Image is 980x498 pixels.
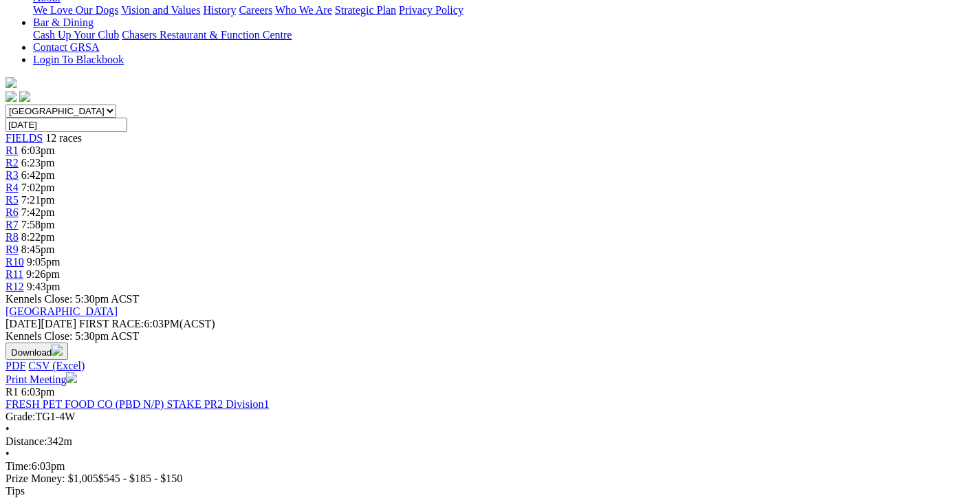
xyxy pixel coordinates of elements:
[6,243,19,255] a: R9
[33,17,94,28] a: Bar & Dining
[28,360,85,371] a: CSV (Excel)
[6,169,19,181] a: R3
[6,157,19,169] a: R2
[6,411,36,422] span: Grade:
[21,206,55,218] span: 7:42pm
[33,41,99,53] a: Contact GRSA
[335,4,396,16] a: Strategic Plan
[6,318,41,329] span: [DATE]
[6,448,10,459] span: •
[6,132,43,144] a: FIELDS
[6,281,24,292] a: R12
[6,485,25,497] span: Tips
[6,118,127,132] input: Select date
[33,29,974,41] div: Bar & Dining
[6,194,19,206] a: R5
[121,4,200,16] a: Vision and Values
[19,91,30,102] img: twitter.svg
[98,473,183,484] span: $545 - $185 - $150
[6,268,23,280] a: R11
[6,473,974,485] div: Prize Money: $1,005
[26,268,60,280] span: 9:26pm
[33,54,124,65] a: Login To Blackbook
[33,29,119,41] a: Cash Up Your Club
[6,411,974,423] div: TG1-4W
[6,293,139,305] span: Kennels Close: 5:30pm ACST
[6,343,68,360] button: Download
[6,373,77,385] a: Print Meeting
[6,435,974,448] div: 342m
[6,360,25,371] a: PDF
[6,423,10,435] span: •
[6,206,19,218] a: R6
[33,4,974,17] div: About
[275,4,332,16] a: Who We Are
[6,182,19,193] a: R4
[52,345,63,356] img: download.svg
[6,330,974,343] div: Kennels Close: 5:30pm ACST
[122,29,292,41] a: Chasers Restaurant & Function Centre
[21,194,55,206] span: 7:21pm
[6,318,76,329] span: [DATE]
[21,169,55,181] span: 6:42pm
[6,256,24,268] a: R10
[399,4,464,16] a: Privacy Policy
[6,305,118,317] a: [GEOGRAPHIC_DATA]
[6,360,974,372] div: Download
[6,144,19,156] a: R1
[21,243,55,255] span: 8:45pm
[66,372,77,383] img: printer.svg
[79,318,144,329] span: FIRST RACE:
[21,231,55,243] span: 8:22pm
[21,157,55,169] span: 6:23pm
[27,256,61,268] span: 9:05pm
[45,132,82,144] span: 12 races
[33,4,118,16] a: We Love Our Dogs
[21,144,55,156] span: 6:03pm
[6,219,19,230] a: R7
[27,281,61,292] span: 9:43pm
[239,4,272,16] a: Careers
[6,398,269,410] a: FRESH PET FOOD CO (PBD N/P) STAKE PR2 Division1
[203,4,236,16] a: History
[21,182,55,193] span: 7:02pm
[79,318,215,329] span: 6:03PM(ACST)
[6,460,974,473] div: 6:03pm
[6,435,47,447] span: Distance:
[6,77,17,88] img: logo-grsa-white.png
[6,91,17,102] img: facebook.svg
[21,219,55,230] span: 7:58pm
[21,386,55,398] span: 6:03pm
[6,386,19,398] span: R1
[6,460,32,472] span: Time:
[6,231,19,243] a: R8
